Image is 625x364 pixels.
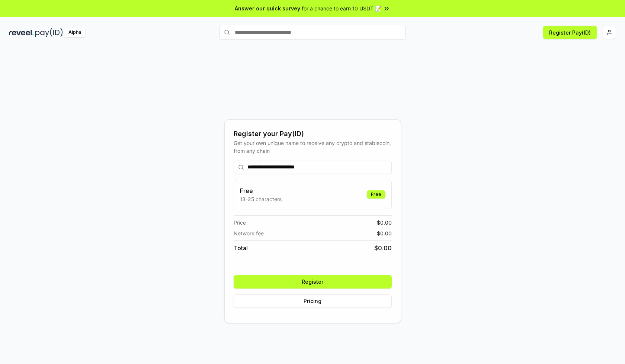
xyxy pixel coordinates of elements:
span: Network fee [234,229,264,237]
div: Register your Pay(ID) [234,129,392,139]
button: Register Pay(ID) [543,26,597,39]
span: $ 0.00 [377,229,392,237]
h3: Free [240,186,282,195]
img: reveel_dark [9,28,34,37]
span: $ 0.00 [374,244,392,252]
span: $ 0.00 [377,219,392,226]
img: pay_id [35,28,63,37]
button: Register [234,275,392,289]
span: Total [234,244,248,252]
div: Free [367,190,385,199]
p: 13-25 characters [240,195,282,203]
span: Price [234,219,246,226]
div: Alpha [64,28,85,37]
span: for a chance to earn 10 USDT 📝 [302,4,381,12]
div: Get your own unique name to receive any crypto and stablecoin, from any chain [234,139,392,155]
span: Answer our quick survey [235,4,300,12]
button: Pricing [234,294,392,308]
